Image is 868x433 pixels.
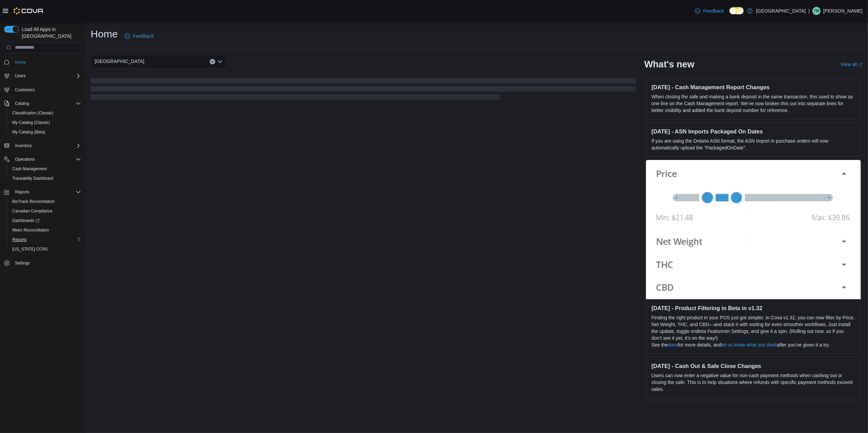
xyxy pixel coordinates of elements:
a: My Catalog (Classic) [10,118,53,127]
button: Traceabilty Dashboard [7,174,84,183]
span: Catalog [12,99,81,108]
a: Cash Management [10,165,49,173]
button: Operations [12,155,38,163]
a: Reports [10,236,29,244]
span: Dashboards [10,216,81,225]
nav: Complex example [4,54,81,286]
a: let us know what you think [722,342,777,348]
a: Dashboards [10,216,42,225]
span: BioTrack Reconciliation [10,197,81,206]
p: [PERSON_NAME] [823,7,863,15]
svg: External link [858,63,863,67]
div: Tre Mace [812,7,821,15]
span: BioTrack Reconciliation [12,199,55,204]
button: Catalog [12,99,32,108]
button: Home [1,57,84,67]
span: Settings [12,259,81,267]
p: [GEOGRAPHIC_DATA] [756,7,806,15]
h3: [DATE] - ASN Imports Packaged On Dates [651,128,855,135]
span: Reports [12,188,81,196]
span: Settings [15,260,30,266]
span: [US_STATE] CCRS [12,246,48,252]
span: My Catalog (Classic) [10,118,81,127]
span: Catalog [15,101,29,106]
button: Reports [7,235,84,244]
span: Classification (Classic) [12,110,53,116]
span: Feedback [133,33,154,39]
button: [US_STATE] CCRS [7,244,84,254]
button: Settings [1,258,84,268]
button: Catalog [1,99,84,108]
button: Customers [1,85,84,95]
p: Finding the right product in your POS just got simpler. In Cova v1.32, you can now filter by Pric... [651,314,855,341]
p: If you are using the Ontario ASN format, the ASN Import in purchase orders will now automatically... [651,138,855,151]
span: Cash Management [12,166,47,172]
h3: [DATE] - Cash Management Report Changes [651,84,855,91]
span: Dashboards [12,218,40,223]
span: Customers [15,87,35,93]
span: Cash Management [10,165,81,173]
span: Home [12,58,81,66]
a: View allExternal link [841,62,863,67]
span: Operations [12,155,81,163]
a: My Catalog (Beta) [10,128,48,136]
a: docs [668,342,678,348]
button: Users [12,72,28,80]
span: My Catalog (Beta) [10,128,81,136]
img: Cova [14,7,44,14]
span: Canadian Compliance [10,207,81,215]
button: Inventory [12,142,34,150]
button: Canadian Compliance [7,206,84,216]
button: BioTrack Reconciliation [7,197,84,206]
span: Reports [10,236,81,244]
h2: What's new [644,59,694,70]
a: Feedback [122,29,156,43]
span: Customers [12,85,81,94]
a: Traceabilty Dashboard [10,174,56,182]
button: Open list of options [217,59,223,64]
h1: Home [91,27,118,41]
button: Cash Management [7,164,84,174]
span: Inventory [15,143,32,148]
span: My Catalog (Beta) [12,129,45,135]
button: Inventory [1,141,84,150]
p: Users can now enter a negative value for non-cash payment methods when cashing out or closing the... [651,372,855,392]
span: [GEOGRAPHIC_DATA] [95,57,144,65]
span: Feedback [703,7,724,14]
button: Metrc Reconciliation [7,225,84,235]
button: Reports [1,187,84,197]
span: Load All Apps in [GEOGRAPHIC_DATA] [19,26,81,39]
button: Classification (Classic) [7,108,84,118]
a: BioTrack Reconciliation [10,197,58,206]
span: Reports [12,237,27,242]
span: Traceabilty Dashboard [12,176,53,181]
span: Loading [91,79,636,101]
span: TM [814,7,819,15]
button: Operations [1,155,84,164]
p: See the for more details, and after you’ve given it a try. [651,341,855,348]
p: When closing the safe and making a bank deposit in the same transaction, this used to show as one... [651,93,855,114]
span: Users [15,73,26,79]
button: Clear input [210,59,215,64]
span: Operations [15,157,35,162]
a: Customers [12,86,37,94]
p: | [808,7,810,15]
span: Users [12,72,81,80]
span: Traceabilty Dashboard [10,174,81,182]
a: Metrc Reconciliation [10,226,52,234]
a: Settings [12,259,32,267]
h3: [DATE] - Cash Out & Safe Close Changes [651,363,855,369]
a: [US_STATE] CCRS [10,245,50,253]
button: Reports [12,188,32,196]
a: Feedback [692,4,727,18]
input: Dark Mode [729,7,744,14]
a: Canadian Compliance [10,207,55,215]
span: Classification (Classic) [10,109,81,117]
em: Beta Features [696,328,726,334]
button: My Catalog (Beta) [7,127,84,137]
button: Users [1,71,84,81]
a: Classification (Classic) [10,109,56,117]
span: My Catalog (Classic) [12,120,50,125]
span: Canadian Compliance [12,208,52,214]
